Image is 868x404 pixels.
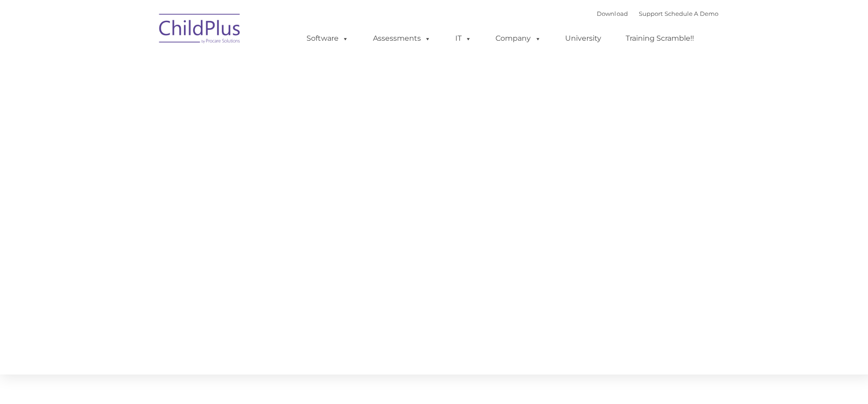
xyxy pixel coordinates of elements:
a: Training Scramble!! [613,29,699,48]
a: Support [635,10,659,17]
a: Download [594,10,624,17]
a: IT [443,29,478,48]
a: Assessments [362,29,438,48]
img: ChildPlus by Procare Solutions [154,7,244,52]
a: University [553,29,607,48]
a: Software [296,29,356,48]
a: Schedule A Demo [661,10,714,17]
font: | [594,10,714,17]
a: Company [484,29,547,48]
